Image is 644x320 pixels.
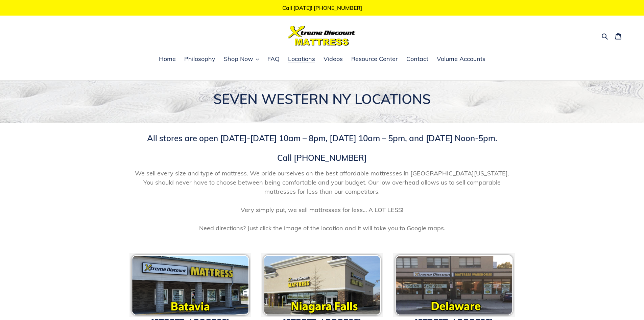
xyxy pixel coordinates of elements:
span: Contact [406,55,428,63]
a: Volume Accounts [433,54,489,64]
span: Resource Center [351,55,398,63]
span: Volume Accounts [437,55,485,63]
span: Videos [324,55,343,63]
a: Resource Center [348,54,401,64]
a: FAQ [264,54,283,64]
a: Philosophy [181,54,219,64]
span: Locations [288,55,315,63]
img: Xtreme Discount Mattress [288,26,356,46]
span: All stores are open [DATE]-[DATE] 10am – 8pm, [DATE] 10am – 5pm, and [DATE] Noon-5pm. Call [PHONE... [147,133,497,163]
a: Home [156,54,179,64]
a: Contact [403,54,432,64]
span: Philosophy [184,55,215,63]
img: pf-c8c7db02--bataviaicon.png [129,253,251,317]
button: Shop Now [220,54,262,64]
a: Videos [320,54,346,64]
img: Xtreme Discount Mattress Niagara Falls [261,253,383,317]
span: Shop Now [224,55,253,63]
span: Home [159,55,176,63]
a: Locations [285,54,318,64]
span: We sell every size and type of mattress. We pride ourselves on the best affordable mattresses in ... [129,169,515,233]
span: SEVEN WESTERN NY LOCATIONS [213,90,431,107]
span: FAQ [267,55,280,63]
img: pf-118c8166--delawareicon.png [393,253,515,317]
